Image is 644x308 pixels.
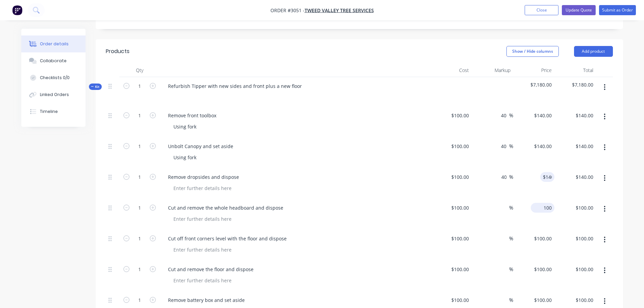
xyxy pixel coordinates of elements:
[21,69,86,86] button: Checklists 0/0
[40,58,67,64] div: Collaborate
[91,84,100,89] span: Kit
[106,47,129,55] div: Products
[516,81,552,88] span: $7,180.00
[21,86,86,103] button: Linked Orders
[513,64,555,77] div: Price
[472,64,513,77] div: Markup
[506,46,559,57] button: Show / Hide columns
[163,264,259,274] div: Cut and remove the floor and dispose
[168,152,202,162] div: Using fork
[163,234,292,243] div: Cut off front corners level with the floor and dispose
[168,122,202,132] div: Using fork
[270,7,305,14] span: Order #3051 -
[163,295,250,305] div: Remove battery box and set aside
[557,81,593,88] span: $7,180.00
[509,173,513,181] span: %
[163,81,307,91] div: Refurbish Tipper with new sides and front plus a new floor
[574,46,613,57] button: Add product
[562,5,596,15] button: Update Quote
[21,52,86,69] button: Collaborate
[430,64,472,77] div: Cost
[509,235,513,242] span: %
[40,41,69,47] div: Order details
[509,142,513,150] span: %
[40,109,58,115] div: Timeline
[163,172,244,182] div: Remove dropsides and dispose
[509,265,513,273] span: %
[21,35,86,52] button: Order details
[554,64,596,77] div: Total
[509,204,513,212] span: %
[509,296,513,304] span: %
[163,203,289,213] div: Cut and remove the whole headboard and dispose
[89,84,102,90] button: Kit
[21,103,86,120] button: Timeline
[163,141,239,151] div: Unbolt Canopy and set aside
[525,5,558,15] button: Close
[40,75,70,81] div: Checklists 0/0
[40,92,69,98] div: Linked Orders
[305,7,374,14] a: Tweed Valley Tree Services
[599,5,636,15] button: Submit as Order
[163,111,222,120] div: Remove front toolbox
[119,64,160,77] div: Qty
[12,5,22,15] img: Factory
[509,112,513,119] span: %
